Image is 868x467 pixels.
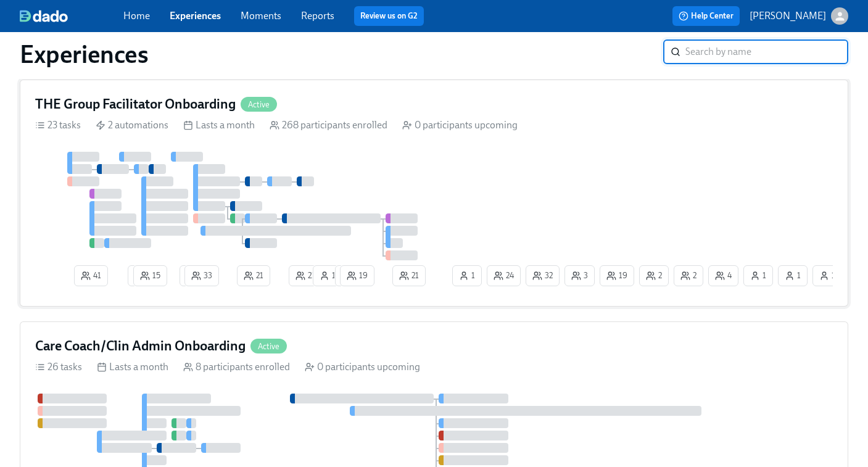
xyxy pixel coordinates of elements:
span: 1 [320,270,336,282]
span: 24 [494,270,514,282]
button: 1 [743,265,773,286]
button: 2 [639,265,669,286]
a: Reports [301,10,334,22]
span: 32 [532,270,553,282]
button: 1 [313,265,342,286]
button: 1 [335,265,365,286]
span: 22 [296,270,315,282]
div: 23 tasks [35,118,81,132]
button: 21 [392,265,426,286]
button: 2 [674,265,703,286]
div: 0 participants upcoming [402,118,518,132]
button: 41 [74,265,108,286]
button: 4 [708,265,738,286]
button: 24 [487,265,521,286]
span: Active [241,100,277,109]
button: 1 [452,265,482,286]
span: 1 [459,270,475,282]
span: 1 [750,270,766,282]
button: 1 [812,265,842,286]
h1: Experiences [20,39,149,69]
button: Help Center [672,6,740,26]
button: 2 [180,265,209,286]
button: Review us on G2 [354,6,424,26]
span: 3 [571,270,588,282]
h4: THE Group Facilitator Onboarding [35,95,236,114]
span: 41 [81,270,101,282]
span: 2 [680,270,696,282]
span: 19 [347,270,368,282]
a: Moments [241,10,281,22]
img: dado [20,10,68,22]
button: 19 [600,265,634,286]
span: 19 [606,270,627,282]
span: 15 [140,270,160,282]
button: [PERSON_NAME] [750,7,848,25]
input: Search by name [685,39,848,64]
a: Home [123,10,150,22]
h4: Care Coach/Clin Admin Onboarding [35,337,246,355]
span: 2 [646,270,662,282]
button: 22 [289,265,322,286]
p: [PERSON_NAME] [750,9,826,23]
button: 3 [564,265,595,286]
a: dado [20,10,123,22]
button: 19 [340,265,374,286]
span: Active [250,342,287,351]
button: 15 [133,265,167,286]
div: 268 participants enrolled [270,118,387,132]
button: 33 [184,265,219,286]
span: Help Center [679,10,734,22]
button: 32 [526,265,560,286]
div: 8 participants enrolled [183,360,290,374]
span: 33 [191,270,212,282]
button: 1 [778,265,808,286]
span: 1 [819,270,835,282]
div: Lasts a month [183,118,255,132]
div: 0 participants upcoming [305,360,420,374]
a: Experiences [170,10,221,22]
div: 26 tasks [35,360,82,374]
button: 21 [237,265,270,286]
a: Review us on G2 [360,10,418,22]
span: 1 [785,270,801,282]
a: THE Group Facilitator OnboardingActive23 tasks 2 automations Lasts a month 268 participants enrol... [20,80,848,307]
span: 21 [399,270,419,282]
div: Lasts a month [97,360,168,374]
span: 4 [715,270,732,282]
button: 2 [128,265,157,286]
div: 2 automations [96,118,168,132]
span: 21 [244,270,263,282]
